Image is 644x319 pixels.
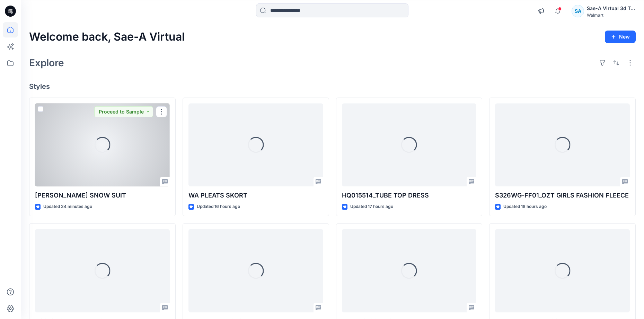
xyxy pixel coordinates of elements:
[29,82,636,91] h4: Styles
[605,31,636,43] button: New
[342,191,477,200] p: HQ015514_TUBE TOP DRESS
[29,31,185,43] h2: Welcome back, Sae-A Virtual
[350,203,393,210] p: Updated 17 hours ago
[29,57,64,68] h2: Explore
[43,203,92,210] p: Updated 34 minutes ago
[197,203,240,210] p: Updated 16 hours ago
[35,191,170,200] p: [PERSON_NAME] SNOW SUIT
[587,4,635,12] div: Sae-A Virtual 3d Team
[503,203,547,210] p: Updated 18 hours ago
[188,191,323,200] p: WA PLEATS SKORT
[587,12,635,18] div: Walmart
[572,5,584,17] div: SA
[495,191,630,200] p: S326WG-FF01_OZT GIRLS FASHION FLEECE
